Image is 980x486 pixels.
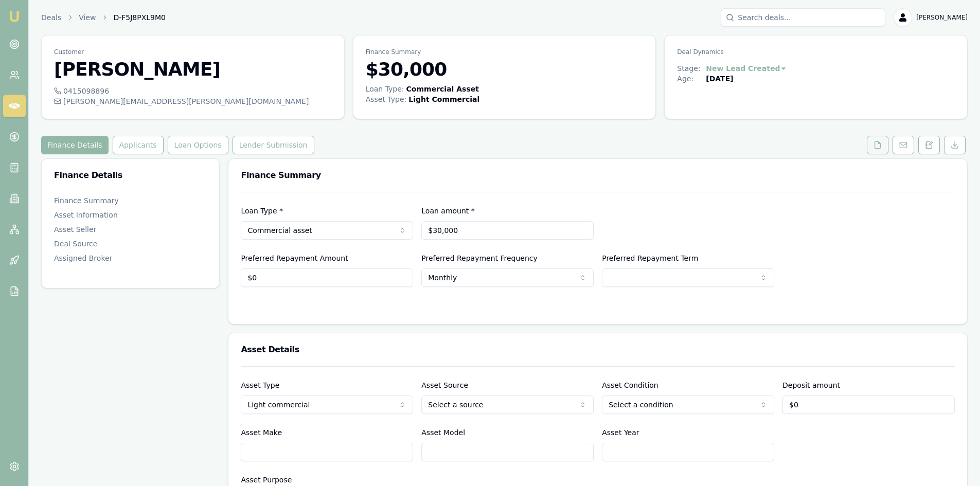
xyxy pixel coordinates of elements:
[8,10,21,23] img: emu-icon-u.png
[241,268,413,287] input: $
[602,428,639,437] label: Asset Year
[241,476,292,484] label: Asset Purpose
[421,254,538,262] label: Preferred Repayment Frequency
[241,428,282,437] label: Asset Make
[54,195,207,206] div: Finance Summary
[421,428,465,437] label: Asset Model
[41,136,109,154] button: Finance Details
[677,74,706,84] div: Age:
[366,48,644,56] p: Finance Summary
[54,239,207,249] div: Deal Source
[706,74,733,84] div: [DATE]
[677,48,955,56] p: Deal Dynamics
[241,346,955,354] h3: Asset Details
[54,48,332,56] p: Customer
[421,207,475,215] label: Loan amount *
[111,136,166,154] a: Applicants
[233,136,314,154] button: Lender Submission
[54,96,332,106] div: [PERSON_NAME][EMAIL_ADDRESS][PERSON_NAME][DOMAIN_NAME]
[782,395,955,414] input: $
[54,210,207,220] div: Asset Information
[602,254,698,262] label: Preferred Repayment Term
[41,12,61,23] a: Deals
[366,94,407,104] div: Asset Type :
[113,12,166,23] span: D-F5J8PXL9M0
[54,171,207,179] h3: Finance Details
[54,253,207,263] div: Assigned Broker
[916,13,968,22] span: [PERSON_NAME]
[41,136,111,154] a: Finance Details
[230,136,316,154] a: Lender Submission
[721,8,885,27] input: Search deals
[406,84,479,94] div: Commercial Asset
[366,59,644,80] h3: $30,000
[168,136,228,154] button: Loan Options
[602,381,658,389] label: Asset Condition
[113,136,164,154] button: Applicants
[79,12,96,23] a: View
[421,381,468,389] label: Asset Source
[706,63,787,74] button: New Lead Created
[241,207,283,215] label: Loan Type *
[241,171,955,179] h3: Finance Summary
[677,63,706,74] div: Stage:
[54,59,332,80] h3: [PERSON_NAME]
[241,254,348,262] label: Preferred Repayment Amount
[782,381,840,389] label: Deposit amount
[166,136,230,154] a: Loan Options
[241,381,279,389] label: Asset Type
[366,84,404,94] div: Loan Type:
[54,86,332,96] div: 0415098896
[408,94,479,104] div: Light Commercial
[421,221,594,240] input: $
[54,224,207,235] div: Asset Seller
[41,12,166,23] nav: breadcrumb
